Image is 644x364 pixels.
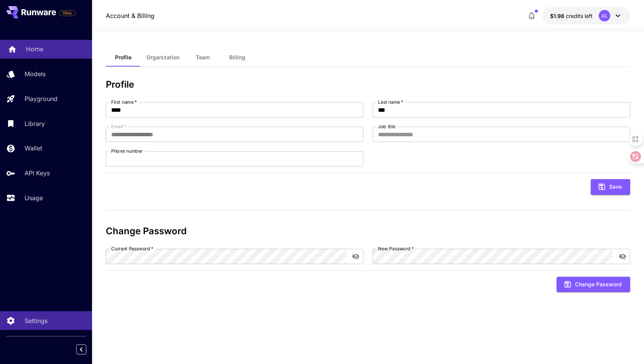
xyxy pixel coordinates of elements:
p: Settings [25,316,48,325]
span: Add your payment card to enable full platform functionality. [59,8,76,18]
button: Save [591,179,630,195]
p: Playground [25,94,58,103]
label: Current Password [111,245,153,252]
span: Team [196,54,210,61]
span: Organization [146,54,179,61]
label: Last name [378,99,403,105]
p: Library [25,119,45,128]
span: Profile [115,54,131,61]
p: Wallet [25,144,42,153]
button: toggle password visibility [616,250,629,263]
span: $1.98 [550,13,566,19]
button: toggle password visibility [349,250,363,263]
label: First name [111,99,137,105]
span: Billing [229,54,245,61]
h3: Change Password [106,226,630,237]
nav: breadcrumb [106,11,154,20]
div: Collapse sidebar [82,343,92,356]
label: New Password [378,245,414,252]
button: Change Password [557,277,630,292]
span: credits left [566,13,593,19]
label: Job title [378,123,396,130]
div: $1.9806 [550,12,593,20]
p: Models [25,69,46,78]
p: Home [26,44,43,54]
p: Usage [25,193,43,202]
label: Email [111,123,126,130]
p: API Keys [25,168,50,178]
div: AL [599,10,610,21]
h3: Profile [106,79,630,90]
a: Account & Billing [106,11,154,20]
span: TRIAL [59,10,76,16]
button: $1.9806AL [542,7,630,24]
button: Collapse sidebar [76,344,86,354]
label: Phone number [111,148,143,154]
